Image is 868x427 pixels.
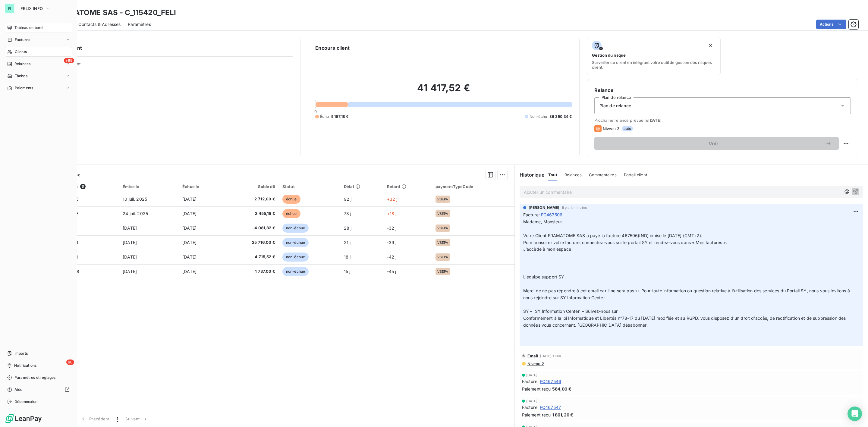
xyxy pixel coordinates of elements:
[36,44,293,52] h6: Informations client
[5,385,72,394] a: Aide
[522,404,539,410] span: Facture :
[602,141,826,146] span: Voir
[523,274,566,279] span: L'équipe support SY.
[15,37,30,42] span: Factures
[562,206,587,209] span: il y a 4 minutes
[15,85,33,91] span: Paiements
[182,240,197,245] span: [DATE]
[522,386,551,392] span: Paiement reçu
[282,195,300,204] span: échue
[14,363,36,368] span: Notifications
[437,226,448,230] span: VSEPA
[523,316,847,328] span: Conformément à la loi Informatique et Libertés n°78-17 du [DATE] modifiée et au RGPD, vous dispos...
[113,413,122,425] button: 1
[523,212,540,218] span: Facture :
[529,205,560,210] span: [PERSON_NAME]
[15,49,27,55] span: Clients
[282,253,309,262] span: non-échue
[182,196,197,202] span: [DATE]
[344,196,352,202] span: 92 j
[437,255,448,259] span: VSEPA
[816,20,846,29] button: Actions
[387,196,398,202] span: +32 j
[540,378,561,385] span: FC467546
[14,375,55,380] span: Paramètres et réglages
[344,254,351,259] span: 18 j
[331,114,349,119] span: 5 167,18 €
[49,61,293,70] span: Propriétés Client
[526,373,538,377] span: [DATE]
[387,225,397,231] span: -32 j
[549,114,572,119] span: 36 250,34 €
[437,270,448,273] span: VSEPA
[14,387,23,392] span: Aide
[523,240,727,245] span: Pour consulter votre facture, connectez-vous sur le portail SY et rendez-vous dans « Mes factures ».
[227,211,275,217] span: 2 455,18 €
[282,184,337,189] div: Statut
[14,399,38,404] span: Déconnexion
[282,224,309,233] span: non-échue
[123,269,137,274] span: [DATE]
[592,60,716,70] span: Surveiller ce client en intégrant votre outil de gestion des risques client.
[437,241,448,244] span: VSEPA
[344,211,351,216] span: 78 j
[515,171,545,178] h6: Historique
[540,354,561,358] span: [DATE] 11:44
[315,82,572,100] h2: 41 417,52 €
[387,184,428,189] div: Retard
[182,211,197,216] span: [DATE]
[603,126,619,131] span: Niveau 3
[314,109,317,114] span: 0
[594,137,839,150] button: Voir
[227,268,275,275] span: 1 737,00 €
[227,184,275,189] div: Solde dû
[66,359,74,365] span: 60
[123,225,137,231] span: [DATE]
[122,413,152,425] button: Suivant
[182,269,197,274] span: [DATE]
[599,103,631,109] span: Plan de relance
[5,414,42,423] img: Logo LeanPay
[523,288,851,300] span: Merci de ne pas répondre à cet email car il ne sera pas lu. Pour toute information ou question re...
[552,386,571,392] span: 564,00 €
[848,407,862,421] div: Open Intercom Messenger
[77,413,113,425] button: Précédent
[57,184,115,189] div: Référence
[117,416,118,422] span: 1
[594,118,851,123] span: Prochaine relance prévue le
[648,118,662,123] span: [DATE]
[387,211,397,216] span: +18 j
[123,254,137,259] span: [DATE]
[123,211,148,216] span: 24 juil. 2025
[282,238,309,247] span: non-échue
[14,25,42,30] span: Tableau de bord
[594,86,851,94] h6: Relance
[589,172,617,177] span: Commentaires
[437,212,448,215] span: VSEPA
[227,196,275,202] span: 2 712,00 €
[227,225,275,231] span: 4 081,82 €
[123,240,137,245] span: [DATE]
[527,361,544,366] span: Niveau 2
[526,399,538,403] span: [DATE]
[123,196,147,202] span: 10 juil. 2025
[527,353,539,358] span: Email
[315,44,350,52] h6: Encours client
[64,58,74,63] span: +99
[344,184,380,189] div: Délai
[14,61,30,67] span: Relances
[182,254,197,259] span: [DATE]
[387,269,396,274] span: -45 j
[282,267,309,276] span: non-échue
[523,246,571,252] span: J’accède à mon espace
[344,269,351,274] span: 15 j
[387,240,397,245] span: -39 j
[522,378,539,385] span: Facture :
[587,37,721,75] button: Gestion du risqueSurveiller ce client en intégrant votre outil de gestion des risques client.
[78,21,121,27] span: Contacts & Adresses
[182,225,197,231] span: [DATE]
[592,53,626,58] span: Gestion du risque
[552,412,574,418] span: 1 861,20 €
[436,184,511,189] div: paymentTypeCode
[523,309,618,314] span: SY – SY Information Center – Suivez-nous sur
